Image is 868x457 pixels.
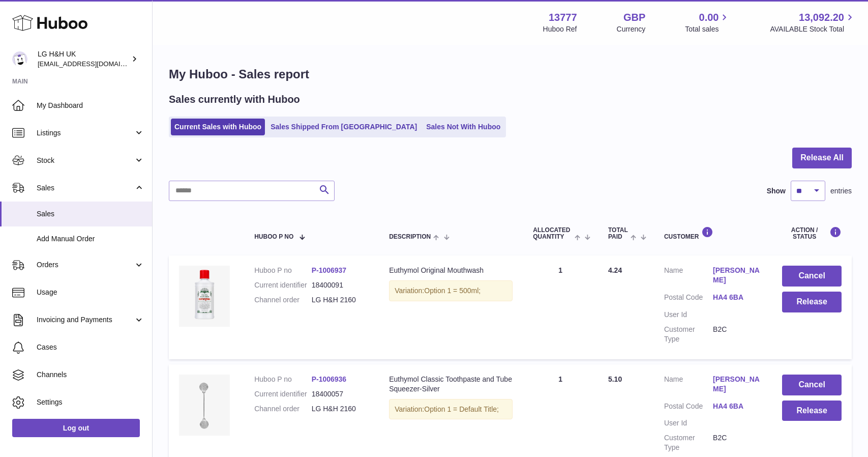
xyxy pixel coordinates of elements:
[713,402,762,411] a: HA4 6BA
[254,266,312,275] dt: Huboo P no
[792,148,852,168] button: Release All
[254,280,312,290] dt: Current identifier
[685,11,730,34] a: 0.00 Total sales
[523,255,598,359] td: 1
[782,292,842,312] button: Release
[782,375,842,395] button: Cancel
[37,156,134,165] span: Stock
[664,325,713,344] dt: Customer Type
[685,24,730,34] span: Total sales
[770,24,856,34] span: AVAILABLE Stock Total
[254,404,312,414] dt: Channel order
[424,287,481,295] span: Option 1 = 500ml;
[617,24,646,34] div: Currency
[713,266,762,285] a: [PERSON_NAME]
[254,375,312,384] dt: Huboo P no
[171,119,265,135] a: Current Sales with Huboo
[782,226,842,240] div: Action / Status
[549,11,577,24] strong: 13777
[664,310,713,320] dt: User Id
[267,119,421,135] a: Sales Shipped From [GEOGRAPHIC_DATA]
[37,260,134,270] span: Orders
[664,375,713,396] dt: Name
[38,60,149,68] span: [EMAIL_ADDRESS][DOMAIN_NAME]
[623,11,645,24] strong: GBP
[664,418,713,428] dt: User Id
[254,295,312,305] dt: Channel order
[799,11,844,24] span: 13,092.20
[389,375,513,394] div: Euthymol Classic Toothpaste and Tube Squeezer-Silver
[770,11,856,34] a: 13,092.20 AVAILABLE Stock Total
[37,370,144,380] span: Channels
[37,234,144,244] span: Add Manual Order
[699,11,719,24] span: 0.00
[664,226,762,240] div: Customer
[312,280,369,290] dd: 18400091
[389,280,513,301] div: Variation:
[179,375,230,436] img: Euthymol_Classic_Toothpaste_and_Tube_Squeezer-Silver-Image-4.webp
[664,433,713,452] dt: Customer Type
[423,119,504,135] a: Sales Not With Huboo
[38,49,129,69] div: LG H&H UK
[389,234,431,240] span: Description
[543,24,577,34] div: Huboo Ref
[533,227,572,240] span: ALLOCATED Quantity
[37,342,144,352] span: Cases
[424,405,499,413] span: Option 1 = Default Title;
[37,183,134,193] span: Sales
[664,402,713,414] dt: Postal Code
[312,389,369,399] dd: 18400057
[664,293,713,305] dt: Postal Code
[713,433,762,452] dd: B2C
[608,227,628,240] span: Total paid
[312,295,369,305] dd: LG H&H 2160
[12,419,140,437] a: Log out
[254,389,312,399] dt: Current identifier
[389,399,513,420] div: Variation:
[782,401,842,421] button: Release
[179,266,230,327] img: Euthymol-Original-Mouthwash-500ml.webp
[37,128,134,138] span: Listings
[169,93,300,106] h2: Sales currently with Huboo
[169,66,852,82] h1: My Huboo - Sales report
[713,325,762,344] dd: B2C
[37,315,134,325] span: Invoicing and Payments
[37,397,144,407] span: Settings
[713,293,762,302] a: HA4 6BA
[37,209,144,219] span: Sales
[830,186,852,196] span: entries
[37,101,144,110] span: My Dashboard
[312,266,347,274] a: P-1006937
[713,375,762,394] a: [PERSON_NAME]
[664,266,713,288] dt: Name
[312,404,369,414] dd: LG H&H 2160
[12,51,27,67] img: veechen@lghnh.co.uk
[312,375,347,383] a: P-1006936
[767,186,786,196] label: Show
[389,266,513,275] div: Euthymol Original Mouthwash
[782,266,842,287] button: Cancel
[37,288,144,297] span: Usage
[254,234,293,240] span: Huboo P no
[608,266,622,274] span: 4.24
[608,375,622,383] span: 5.10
